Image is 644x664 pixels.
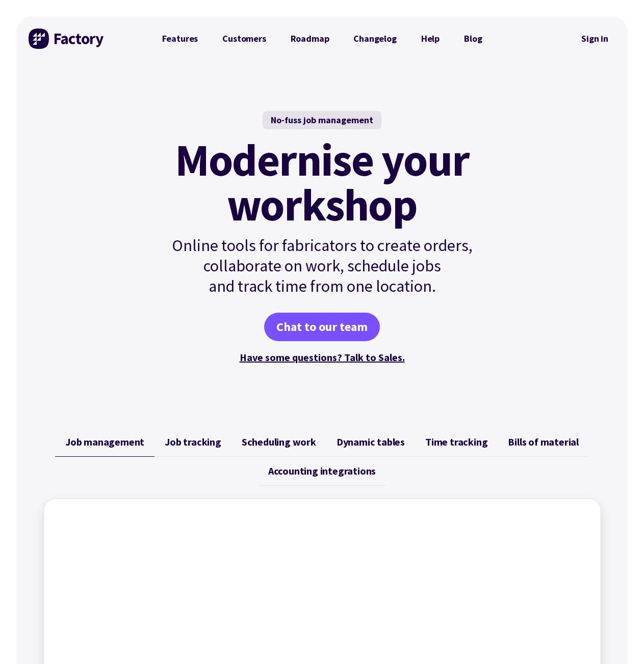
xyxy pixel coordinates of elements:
[425,436,487,448] span: Time tracking
[264,313,380,341] a: Chat to our team
[278,29,342,49] a: Roadmap
[337,436,405,448] span: Dynamic tables
[263,111,381,129] div: No-fuss job management
[574,27,615,50] nav: Secondary Navigation
[574,27,615,50] a: Sign in
[29,29,105,49] img: Factory
[268,465,376,477] span: Accounting integrations
[409,29,452,49] a: Help
[240,351,405,364] a: Have some questions? Talk to Sales.
[242,436,316,448] span: Scheduling work
[210,29,278,49] a: Customers
[508,436,579,448] span: Bills of material
[341,29,408,49] a: Changelog
[165,436,221,448] span: Job tracking
[150,235,495,296] p: Online tools for fabricators to create orders, collaborate on work, schedule jobs and track time ...
[175,137,469,227] mark: Modernise your workshop
[452,29,494,49] a: Blog
[65,436,144,448] span: Job management
[150,29,495,49] nav: Primary Navigation
[150,29,211,49] a: Features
